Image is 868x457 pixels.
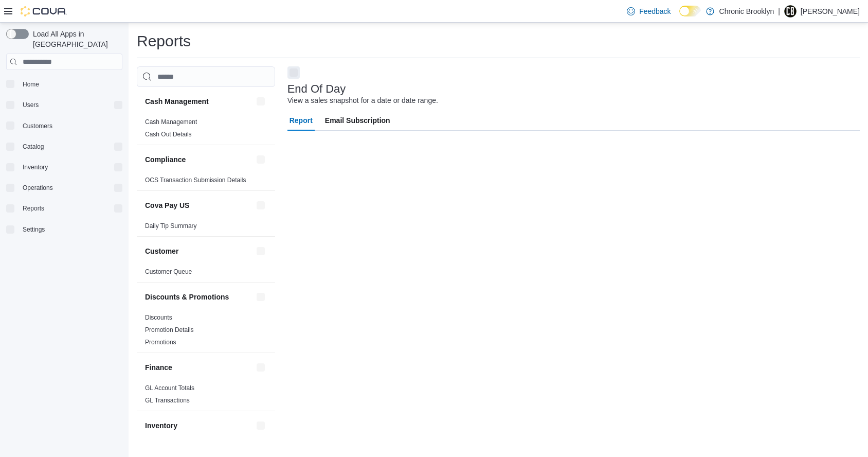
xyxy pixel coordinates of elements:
[145,292,252,302] button: Discounts & Promotions
[19,99,122,111] span: Users
[145,222,197,230] a: Daily Tip Summary
[145,176,246,184] span: OCS Transaction Submission Details
[2,201,126,216] button: Reports
[145,339,176,346] a: Promotions
[137,174,275,190] div: Compliance
[287,95,438,106] div: View a sales snapshot for a date or date range.
[21,6,67,16] img: Cova
[145,222,197,230] span: Daily Tip Summary
[801,5,860,17] p: [PERSON_NAME]
[23,143,44,151] span: Catalog
[23,80,39,89] span: Home
[23,122,52,130] span: Customers
[255,291,267,303] button: Discounts & Promotions
[145,118,197,126] a: Cash Management
[145,362,172,373] h3: Finance
[145,396,190,405] span: GL Transactions
[145,326,194,334] span: Promotion Details
[137,311,275,353] div: Discounts & Promotions
[2,118,126,133] button: Customers
[23,101,39,109] span: Users
[145,326,194,333] a: Promotion Details
[145,420,177,431] h3: Inventory
[719,5,774,17] p: Chronic Brooklyn
[145,96,252,107] button: Cash Management
[145,177,246,184] a: OCS Transaction Submission Details
[6,72,122,263] nav: Complex example
[287,66,300,79] button: Next
[145,200,189,210] h3: Cova Pay US
[255,153,267,166] button: Compliance
[145,313,172,322] span: Discounts
[679,6,701,16] input: Dark Mode
[19,140,48,153] button: Catalog
[137,220,275,236] div: Cova Pay US
[784,5,797,17] div: Ned Farrell
[2,160,126,174] button: Inventory
[23,184,53,192] span: Operations
[19,120,57,132] a: Customers
[19,161,122,173] span: Inventory
[2,98,126,112] button: Users
[19,202,122,215] span: Reports
[137,266,275,282] div: Customer
[145,362,252,373] button: Finance
[2,181,126,195] button: Operations
[137,31,191,51] h1: Reports
[145,246,178,256] h3: Customer
[29,29,122,49] span: Load All Apps in [GEOGRAPHIC_DATA]
[19,161,52,173] button: Inventory
[2,222,126,237] button: Settings
[145,397,190,404] a: GL Transactions
[145,154,252,165] button: Compliance
[2,76,126,91] button: Home
[255,361,267,374] button: Finance
[145,154,186,165] h3: Compliance
[145,118,197,126] span: Cash Management
[778,5,780,17] p: |
[145,268,192,275] a: Customer Queue
[145,314,172,321] a: Discounts
[290,110,313,131] span: Report
[23,163,48,171] span: Inventory
[287,83,346,95] h3: End Of Day
[23,204,44,213] span: Reports
[145,292,229,302] h3: Discounts & Promotions
[19,182,122,194] span: Operations
[23,225,45,234] span: Settings
[145,384,194,392] a: GL Account Totals
[19,119,122,132] span: Customers
[639,6,671,16] span: Feedback
[19,99,43,111] button: Users
[145,96,209,107] h3: Cash Management
[255,419,267,432] button: Inventory
[325,110,390,131] span: Email Subscription
[19,78,43,91] a: Home
[623,1,675,22] a: Feedback
[19,77,122,90] span: Home
[19,140,122,153] span: Catalog
[255,95,267,108] button: Cash Management
[19,223,122,236] span: Settings
[2,139,126,154] button: Catalog
[145,246,252,256] button: Customer
[19,202,48,215] button: Reports
[145,200,252,210] button: Cova Pay US
[137,116,275,145] div: Cash Management
[19,182,57,194] button: Operations
[19,223,49,236] a: Settings
[145,131,192,138] a: Cash Out Details
[145,420,252,431] button: Inventory
[255,199,267,212] button: Cova Pay US
[255,245,267,257] button: Customer
[137,382,275,411] div: Finance
[145,384,194,392] span: GL Account Totals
